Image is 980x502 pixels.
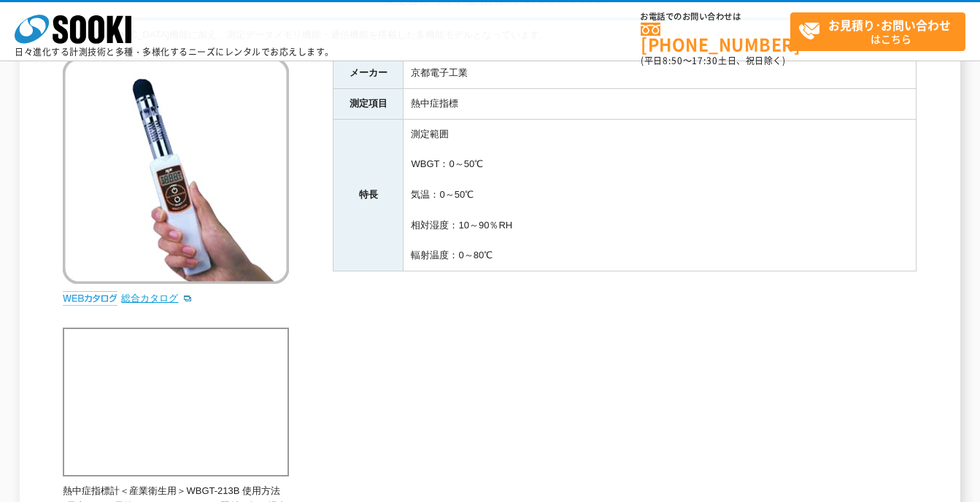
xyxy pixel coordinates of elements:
[333,88,404,119] th: 測定項目
[15,47,334,56] p: 日々進化する計測技術と多種・多様化するニーズにレンタルでお応えします。
[790,12,965,51] a: お見積り･お問い合わせはこちら
[333,119,404,271] th: 特長
[121,293,193,304] a: 総合カタログ
[641,23,790,53] a: [PHONE_NUMBER]
[641,54,785,67] span: (平日 ～ 土日、祝日除く)
[63,291,117,306] img: webカタログ
[828,16,951,34] strong: お見積り･お問い合わせ
[404,119,917,271] td: 測定範囲 WBGT：0～50℃ 気温：0～50℃ 相対湿度：10～90％RH 輻射温度：0～80℃
[798,13,965,50] span: はこちら
[63,58,289,284] img: 熱中症指標計 WBGT-213B
[641,12,790,21] span: お電話でのお問い合わせは
[404,58,917,89] td: 京都電子工業
[663,54,683,67] span: 8:50
[404,88,917,119] td: 熱中症指標
[692,54,718,67] span: 17:30
[333,58,404,89] th: メーカー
